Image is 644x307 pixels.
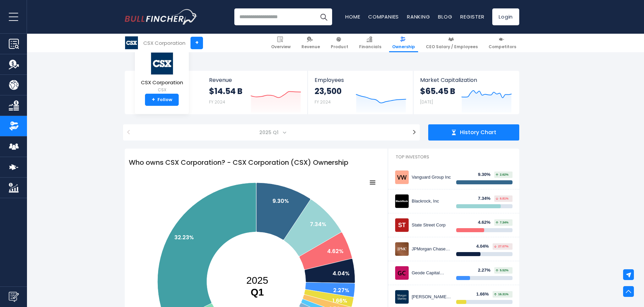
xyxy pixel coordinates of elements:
[174,234,194,241] text: 32.23%
[496,173,508,176] span: 2.62%
[345,13,360,20] a: Home
[298,34,323,52] a: Revenue
[125,9,197,25] a: Go to homepage
[209,99,225,105] small: FY 2024
[438,13,452,20] a: Blog
[328,34,351,52] a: Product
[494,245,508,248] span: 27.07%
[407,13,430,20] a: Ranking
[412,246,451,252] div: JPMorgan Chase & CO
[257,128,283,137] span: 2025 Q1
[315,8,332,25] button: Search
[359,44,381,50] span: Financials
[492,8,519,25] a: Login
[478,268,495,273] div: 2.27%
[476,291,493,297] div: 1.66%
[392,44,415,50] span: Ownership
[332,270,350,277] text: 4.04%
[426,44,478,50] span: CEO Salary / Employees
[460,13,484,20] a: Register
[368,13,399,20] a: Companies
[460,129,496,136] span: History Chart
[123,124,134,141] button: <
[409,124,420,141] button: >
[331,44,348,50] span: Product
[191,37,203,49] a: +
[412,198,451,204] div: Blackrock, Inc
[125,9,198,25] img: Bullfincher logo
[138,124,405,141] span: 2025 Q1
[389,34,418,52] a: Ownership
[9,121,19,131] img: Ownership
[327,247,344,255] text: 4.62%
[423,34,481,52] a: CEO Salary / Employees
[125,153,388,172] h1: Who owns CSX Corporation? - CSX Corporation (CSX) Ownership
[412,294,451,300] div: [PERSON_NAME] [PERSON_NAME]
[451,130,457,135] img: history chart
[310,220,326,228] text: 7.34%
[143,39,185,47] div: CSX Corporation
[420,86,455,96] strong: $65.45 B
[141,80,183,86] span: CSX Corporation
[209,86,242,96] strong: $14.54 B
[315,77,406,83] span: Employees
[141,52,183,94] a: CSX Corporation CSX
[388,149,519,165] h2: Top Investors
[150,52,174,75] img: CSX logo
[420,99,433,105] small: [DATE]
[496,197,508,200] span: 6.81%
[412,270,451,276] div: Geode Capital Management, LLC
[478,220,495,225] div: 4.62%
[251,286,264,298] tspan: Q1
[333,286,349,294] text: 2.27%
[301,44,320,50] span: Revenue
[141,87,183,93] small: CSX
[496,269,508,272] span: 5.52%
[272,197,289,205] text: 9.30%
[356,34,384,52] a: Financials
[494,293,508,296] span: 16.31%
[478,172,495,178] div: 9.30%
[412,175,451,180] div: Vanguard Group Inc
[202,71,308,114] a: Revenue $14.54 B FY 2024
[420,77,512,83] span: Market Capitalization
[125,36,138,49] img: CSX logo
[209,77,301,83] span: Revenue
[315,86,342,96] strong: 23,500
[332,297,347,305] text: 1.66%
[271,44,291,50] span: Overview
[413,71,519,114] a: Market Capitalization $65.45 B [DATE]
[489,44,516,50] span: Competitors
[246,275,268,298] text: 2025
[268,34,294,52] a: Overview
[315,99,331,105] small: FY 2024
[486,34,519,52] a: Competitors
[412,222,451,228] div: State Street Corp
[476,244,493,249] div: 4.04%
[308,71,413,114] a: Employees 23,500 FY 2024
[152,97,155,103] strong: +
[478,196,495,202] div: 7.34%
[145,94,179,106] a: +Follow
[496,221,508,224] span: 7.34%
